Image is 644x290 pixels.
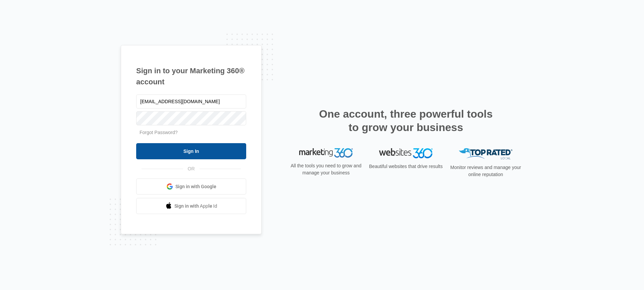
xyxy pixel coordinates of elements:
img: Marketing 360 [299,148,353,158]
span: OR [183,165,200,172]
span: Sign in with Google [175,183,216,190]
h1: Sign in to your Marketing 360® account [136,65,246,87]
img: Top Rated Local [459,148,513,159]
a: Sign in with Google [136,178,246,195]
h2: One account, three powerful tools to grow your business [317,107,495,134]
a: Sign in with Apple Id [136,198,246,214]
p: All the tools you need to grow and manage your business [288,162,364,176]
p: Beautiful websites that drive results [368,163,443,170]
span: Sign in with Apple Id [174,203,217,210]
a: Forgot Password? [140,130,178,135]
img: Websites 360 [379,148,433,158]
input: Sign In [136,143,246,159]
input: Email [136,94,246,109]
p: Monitor reviews and manage your online reputation [448,164,523,178]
